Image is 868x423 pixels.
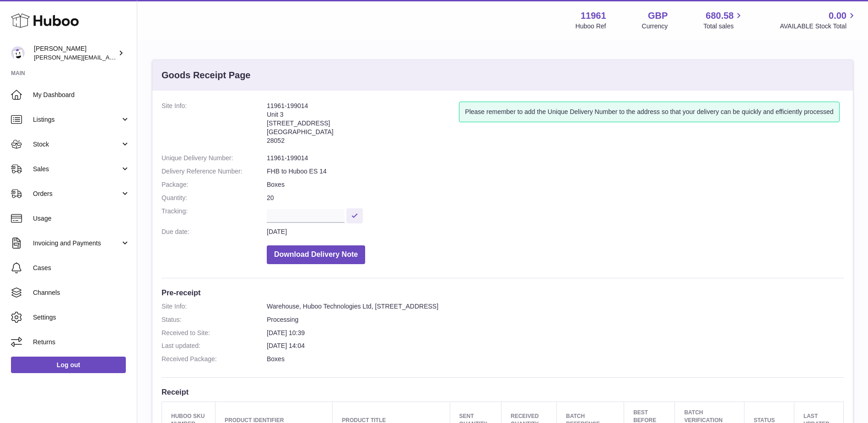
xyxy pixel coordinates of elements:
[34,54,183,61] span: [PERSON_NAME][EMAIL_ADDRESS][DOMAIN_NAME]
[267,194,844,202] dd: 20
[162,329,267,337] dt: Received to Site:
[829,10,846,22] span: 0.00
[706,10,733,22] span: 680.58
[780,22,857,31] span: AVAILABLE Stock Total
[162,315,267,324] dt: Status:
[267,329,844,337] dd: [DATE] 10:39
[267,355,844,363] dd: Boxes
[33,91,130,99] span: My Dashboard
[11,357,126,373] a: Log out
[33,115,120,124] span: Listings
[33,264,130,272] span: Cases
[162,387,844,397] h3: Receipt
[267,228,844,236] dd: [DATE]
[459,102,839,122] div: Please remember to add the Unique Delivery Number to the address so that your delivery can be qui...
[703,10,744,31] a: 680.58 Total sales
[267,302,844,311] dd: Warehouse, Huboo Technologies Ltd, [STREET_ADDRESS]
[162,287,844,298] h3: Pre-receipt
[703,22,744,31] span: Total sales
[162,102,267,149] dt: Site Info:
[267,342,844,350] dd: [DATE] 14:04
[33,239,120,248] span: Invoicing and Payments
[33,338,130,347] span: Returns
[642,22,668,31] div: Currency
[162,228,267,236] dt: Due date:
[267,180,844,189] dd: Boxes
[267,245,365,264] button: Download Delivery Note
[33,288,130,297] span: Channels
[162,342,267,350] dt: Last updated:
[267,315,844,324] dd: Processing
[33,214,130,223] span: Usage
[162,167,267,176] dt: Delivery Reference Number:
[162,355,267,363] dt: Received Package:
[267,167,844,176] dd: FHB to Huboo ES 14
[162,154,267,163] dt: Unique Delivery Number:
[267,102,459,149] address: 11961-199014 Unit 3 [STREET_ADDRESS] [GEOGRAPHIC_DATA] 28052
[34,44,116,62] div: [PERSON_NAME]
[162,302,267,311] dt: Site Info:
[162,194,267,202] dt: Quantity:
[581,10,606,22] strong: 11961
[576,22,606,31] div: Huboo Ref
[162,180,267,189] dt: Package:
[162,69,251,81] h3: Goods Receipt Page
[162,207,267,223] dt: Tracking:
[33,190,120,198] span: Orders
[780,10,857,31] a: 0.00 AVAILABLE Stock Total
[33,313,130,322] span: Settings
[648,10,668,22] strong: GBP
[267,154,844,163] dd: 11961-199014
[33,165,120,174] span: Sales
[33,140,120,149] span: Stock
[11,46,25,60] img: raghav@transformative.in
